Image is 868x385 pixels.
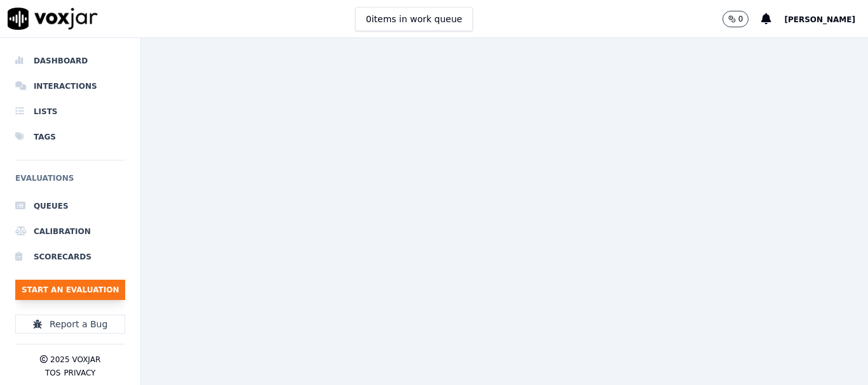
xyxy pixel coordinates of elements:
[15,74,125,99] a: Interactions
[738,14,743,24] p: 0
[64,368,95,378] button: Privacy
[50,355,100,365] p: 2025 Voxjar
[15,171,125,193] h6: Evaluations
[15,219,125,244] a: Calibration
[722,11,749,27] button: 0
[15,48,125,74] a: Dashboard
[15,315,125,334] button: Report a Bug
[8,8,98,30] img: voxjar logo
[15,244,125,270] a: Scorecards
[784,15,855,24] span: [PERSON_NAME]
[15,99,125,124] a: Lists
[45,368,60,378] button: TOS
[15,280,125,300] button: Start an Evaluation
[784,11,868,27] button: [PERSON_NAME]
[15,124,125,150] a: Tags
[15,193,125,219] a: Queues
[722,11,762,27] button: 0
[355,7,473,31] button: 0items in work queue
